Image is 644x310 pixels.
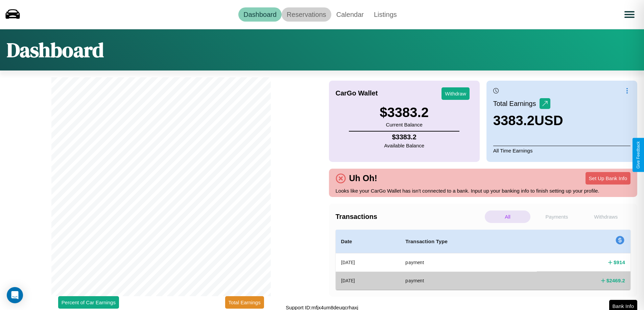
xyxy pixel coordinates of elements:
[534,210,579,223] p: Payments
[336,89,378,97] h4: CarGo Wallet
[225,296,264,309] button: Total Earnings
[346,173,381,183] h4: Uh Oh!
[238,7,282,22] a: Dashboard
[336,253,400,272] th: [DATE]
[331,7,369,22] a: Calendar
[369,7,402,22] a: Listings
[493,97,540,110] p: Total Earnings
[614,259,625,266] h4: $ 914
[583,210,629,223] p: Withdraws
[493,146,630,155] p: All Time Earnings
[586,172,630,185] button: Set Up Bank Info
[636,141,641,169] div: Give Feedback
[442,87,470,100] button: Withdraw
[620,5,639,24] button: Open menu
[405,237,531,246] h4: Transaction Type
[493,113,563,128] h3: 3383.2 USD
[485,210,530,223] p: All
[380,105,429,120] h3: $ 3383.2
[58,296,119,309] button: Percent of Car Earnings
[400,272,537,289] th: payment
[606,277,625,284] h4: $ 2469.2
[384,141,424,150] p: Available Balance
[380,120,429,129] p: Current Balance
[384,133,424,141] h4: $ 3383.2
[336,272,400,289] th: [DATE]
[7,287,23,303] div: Open Intercom Messenger
[336,186,631,195] p: Looks like your CarGo Wallet has isn't connected to a bank. Input up your banking info to finish ...
[341,237,395,246] h4: Date
[336,213,483,221] h4: Transactions
[282,7,331,22] a: Reservations
[400,253,537,272] th: payment
[7,36,104,64] h1: Dashboard
[336,230,631,290] table: simple table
